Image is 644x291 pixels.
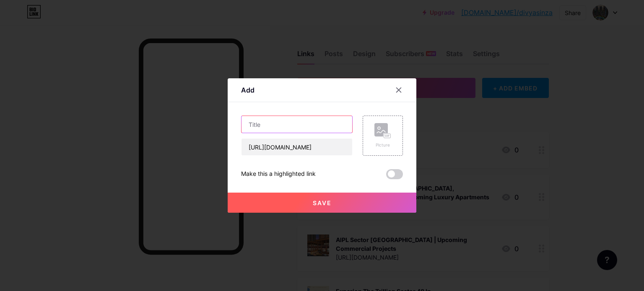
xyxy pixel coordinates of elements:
div: Picture [374,142,391,148]
span: Save [313,199,332,206]
input: URL [241,139,352,155]
div: Add [241,85,254,95]
div: Make this a highlighted link [241,169,316,179]
input: Title [241,116,352,133]
button: Save [228,193,416,213]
